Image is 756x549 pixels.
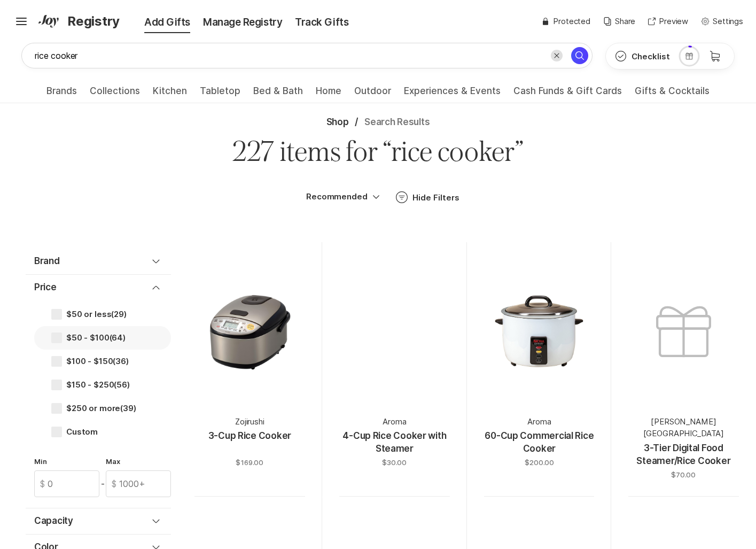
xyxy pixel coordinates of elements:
p: 227 items for “rice cooker” [232,133,524,169]
a: Bed & Bath [253,86,303,103]
div: Capacity [34,515,150,528]
p: Settings [713,16,743,28]
span: / [355,116,358,129]
span: Option select [370,190,383,203]
span: Registry [67,12,120,31]
p: Protected [553,16,590,28]
a: Brands [46,86,77,103]
a: Tabletop [200,86,240,103]
button: open menu [370,190,383,203]
span: [PERSON_NAME][GEOGRAPHIC_DATA] [628,416,739,440]
div: Manage Registry [197,15,289,30]
button: Checklist [606,43,679,69]
div: Price [26,298,171,506]
label: Min [34,457,99,466]
div: Track Gifts [289,15,355,30]
button: Clear search [551,50,563,61]
p: 3-Tier Digital Food Steamer/Rice Cooker [628,442,739,468]
a: Home [316,86,341,103]
div: - [99,470,106,497]
span: Aroma [383,416,406,428]
div: Price [34,281,150,294]
a: Cash Funds & Gift Cards [513,86,622,103]
a: Zojirushi3-Cup Rice Cooker$169.00 [194,259,305,467]
a: Kitchen [153,86,187,103]
p: 3-Cup Rice Cooker [208,430,291,455]
span: Zojirushi [235,416,264,428]
p: Share [615,16,635,28]
span: $30.00 [382,458,407,467]
button: Share [603,16,635,28]
a: Gifts & Cocktails [635,86,710,103]
button: Preview [648,16,688,28]
div: Hide Filters [412,192,459,203]
a: [PERSON_NAME][GEOGRAPHIC_DATA]3-Tier Digital Food Steamer/Rice Cooker$70.00 [628,259,739,480]
p: 4-Cup Rice Cooker with Steamer [339,430,450,455]
input: 1000+ [106,471,170,497]
a: Outdoor [354,86,391,103]
span: $50 - $100 (64) [66,333,126,343]
p: Preview [659,16,688,28]
a: Collections [90,86,140,103]
div: Add Gifts [123,15,197,30]
button: Settings [701,16,743,28]
a: Experiences & Events [404,86,501,103]
button: Search for [571,47,588,64]
button: Capacity [26,511,171,532]
span: $150 - $250 (56) [66,380,130,390]
input: Search brands, products, or paste a URL [21,43,593,68]
p: 60-Cup Commercial Rice Cooker [484,430,595,455]
span: $100 - $150 (36) [66,357,129,366]
span: Aroma [527,416,551,428]
label: Max [106,457,171,466]
input: 0 [35,471,99,497]
span: $169.00 [236,458,263,467]
span: Search Results [364,116,430,129]
a: Aroma4-Cup Rice Cooker with Steamer$30.00 [339,259,450,467]
div: Brand [34,255,150,268]
span: $200.00 [524,458,554,467]
button: Brand [26,251,171,272]
button: Protected [541,16,590,28]
span: $250 or more (39) [66,404,136,413]
span: $50 or less (29) [66,310,127,319]
span: Custom [66,427,98,437]
span: $70.00 [672,470,696,480]
a: Shop [326,116,349,129]
a: Aroma60-Cup Commercial Rice Cooker$200.00 [484,259,595,467]
button: Price [26,277,171,298]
